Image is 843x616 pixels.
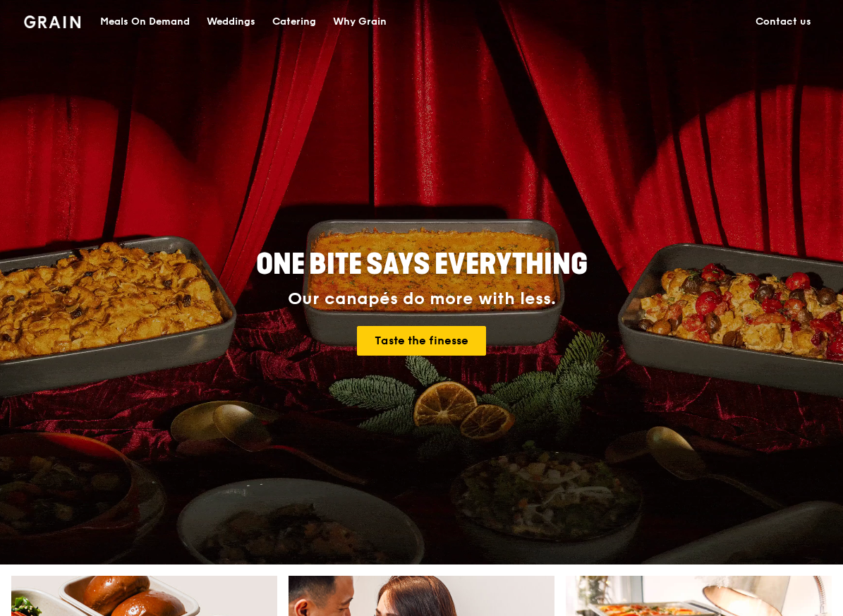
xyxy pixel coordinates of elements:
a: Contact us [747,1,820,43]
div: Weddings [207,1,255,43]
div: Why Grain [333,1,387,43]
div: Our canapés do more with less. [168,289,676,309]
a: Why Grain [325,1,395,43]
a: Catering [264,1,325,43]
a: Taste the finesse [357,326,486,356]
a: Weddings [198,1,264,43]
img: Grain [24,16,81,28]
div: Catering [272,1,316,43]
div: Meals On Demand [100,1,190,43]
span: ONE BITE SAYS EVERYTHING [256,248,588,282]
